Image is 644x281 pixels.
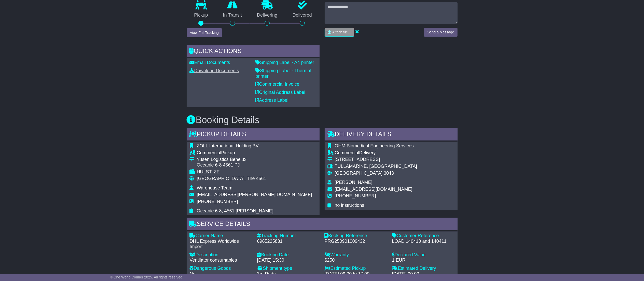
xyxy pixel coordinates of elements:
div: [DATE] 00:00 [392,271,455,277]
div: Customer Reference [392,233,455,239]
div: Pickup [197,150,312,156]
span: Warehouse Team [197,185,232,190]
div: Booking Date [257,252,320,258]
p: Delivering [250,12,285,18]
span: [EMAIL_ADDRESS][DOMAIN_NAME] [335,187,413,192]
span: no instructions [335,203,364,208]
div: Delivery [335,150,417,156]
a: Commercial Invoice [256,82,299,87]
div: LOAD 140410 and 140411 [392,239,455,244]
div: Carrier Name [190,233,252,239]
span: Commercial [197,150,221,155]
div: Estimated Delivery [392,266,455,271]
div: TULLAMARINE, [GEOGRAPHIC_DATA] [335,164,417,169]
div: Description [190,252,252,258]
div: 1 EUR [392,258,455,263]
div: $250 [325,258,387,263]
div: Quick Actions [187,45,320,59]
div: Dangerous Goods [190,266,252,271]
div: [DATE] 09:00 to 17:00 [325,271,387,277]
a: Shipping Label - Thermal printer [256,68,311,79]
span: 4561 [256,176,266,181]
div: Declared Value [392,252,455,258]
div: Pickup Details [187,128,320,142]
div: Tracking Number [257,233,320,239]
span: 3rd Party [257,271,276,276]
span: Oceanie 6-8, 4561 [PERSON_NAME] [197,208,273,213]
span: [PHONE_NUMBER] [335,193,376,198]
div: Warranty [325,252,387,258]
span: Commercial [335,150,359,155]
span: [EMAIL_ADDRESS][PERSON_NAME][DOMAIN_NAME] [197,192,312,197]
span: [GEOGRAPHIC_DATA], The [197,176,255,181]
p: In Transit [215,12,250,18]
div: 6965225831 [257,239,320,244]
button: View Full Tracking [187,28,222,37]
div: Shipment type [257,266,320,271]
p: Delivered [285,12,320,18]
div: HULST, ZE [197,169,312,175]
a: Email Documents [190,60,230,65]
p: Pickup [187,12,216,18]
div: DHL Express Worldwide Import [190,239,252,250]
div: [DATE] 15:30 [257,258,320,263]
div: Delivery Details [325,128,458,142]
span: [PERSON_NAME] [335,180,373,185]
h3: Booking Details [187,115,458,125]
a: Original Address Label [256,90,305,95]
div: Booking Reference [325,233,387,239]
a: Shipping Label - A4 printer [256,60,314,65]
span: [PHONE_NUMBER] [197,199,238,204]
span: No [190,271,196,276]
div: [STREET_ADDRESS] [335,157,417,162]
a: Address Label [256,98,289,103]
span: [GEOGRAPHIC_DATA] [335,171,382,176]
span: 3043 [384,171,394,176]
span: ZOLL International Holding BV [197,143,259,148]
div: Service Details [187,218,458,232]
div: PRG250901009432 [325,239,387,244]
div: Oceanie 6-8 4561 PJ [197,162,312,168]
div: Ventilator consumables [190,258,252,263]
button: Send a Message [424,28,457,37]
span: OHM Biomedical Engineering Services [335,143,414,148]
span: © One World Courier 2025. All rights reserved. [110,275,184,279]
div: Yusen Logistics Benelux [197,157,312,162]
div: Estimated Pickup [325,266,387,271]
a: Download Documents [190,68,239,73]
